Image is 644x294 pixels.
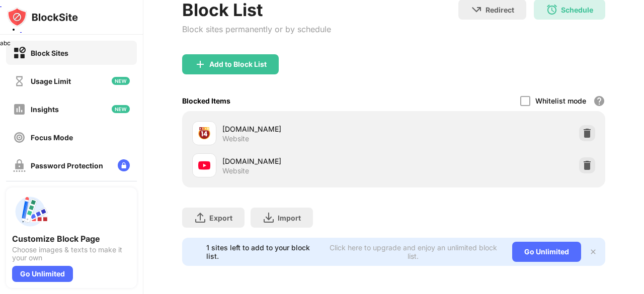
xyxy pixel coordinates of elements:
img: insights-off.svg [13,103,26,116]
img: favicons [198,159,210,171]
img: block-on.svg [13,47,26,59]
div: Website [222,134,249,143]
img: x-button.svg [589,248,597,256]
div: Go Unlimited [12,266,73,282]
img: new-icon.svg [112,105,130,113]
div: Usage Limit [31,77,71,85]
div: Blocked Items [182,96,230,105]
div: Add to Block List [209,60,267,68]
div: Website [222,166,249,175]
div: 1 sites left to add to your block list. [206,243,320,260]
div: [DOMAIN_NAME] [222,156,394,166]
div: Schedule [561,6,593,14]
div: Redirect [486,6,514,14]
img: focus-off.svg [13,131,26,144]
div: Export [209,214,232,222]
img: new-icon.svg [112,77,130,85]
div: Block Sites [31,49,68,57]
img: password-protection-off.svg [13,159,26,172]
div: Block sites permanently or by schedule [182,24,331,34]
div: Import [278,214,301,222]
div: Click here to upgrade and enjoy an unlimited block list. [326,243,500,260]
div: Choose images & texts to make it your own [12,246,131,262]
img: favicons [198,127,210,139]
img: time-usage-off.svg [13,75,26,87]
div: [DOMAIN_NAME] [222,124,394,134]
div: Whitelist mode [535,96,586,105]
img: logo-blocksite.svg [7,7,78,27]
div: Go Unlimited [512,242,581,262]
div: Password Protection [31,161,103,170]
div: Focus Mode [31,133,73,142]
div: Customize Block Page [12,234,131,244]
img: push-custom-page.svg [12,193,48,230]
div: Insights [31,105,59,114]
img: lock-menu.svg [118,159,130,171]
